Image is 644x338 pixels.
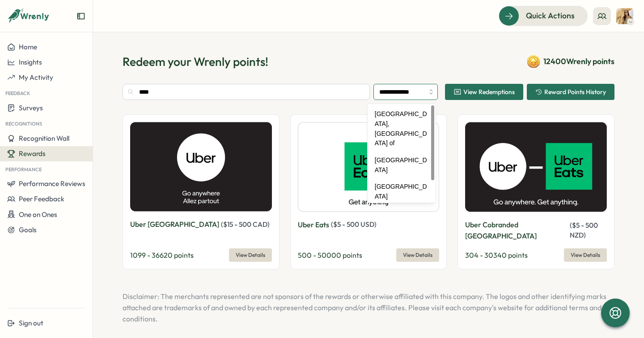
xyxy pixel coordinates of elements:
div: [GEOGRAPHIC_DATA] [369,152,434,178]
span: Performance Reviews [19,179,85,188]
span: My Activity [19,73,53,82]
span: View Redemptions [463,89,515,95]
img: Antonella Guidoccio [616,8,633,25]
span: View Details [571,249,600,261]
img: Uber Cobranded New Zealand [465,122,607,212]
span: Recognition Wall [19,134,69,143]
span: Peer Feedback [19,195,64,203]
button: Quick Actions [499,6,588,26]
span: Surveys [19,104,43,112]
span: ( $ 5 - 500 USD ) [331,220,377,229]
button: View Details [396,248,439,262]
span: View Details [403,249,432,261]
button: View Redemptions [445,84,523,100]
span: 304 - 30340 points [465,251,528,260]
button: View Details [564,248,607,262]
button: Reward Points History [527,84,614,100]
p: Uber Eats [298,219,329,230]
span: Insights [19,58,42,66]
div: [GEOGRAPHIC_DATA] [369,178,434,205]
button: Expand sidebar [76,12,85,21]
span: Home [19,43,37,51]
img: Uber Canada [130,122,272,212]
span: Rewards [19,149,46,158]
p: Uber Cobranded [GEOGRAPHIC_DATA] [465,219,568,242]
span: 500 - 50000 points [298,251,362,260]
span: Sign out [19,319,43,327]
span: ( $ 15 - 500 CAD ) [221,220,270,229]
span: View Details [236,249,265,261]
div: [GEOGRAPHIC_DATA], [GEOGRAPHIC_DATA] of [369,106,434,152]
button: View Details [229,248,272,262]
p: Uber [GEOGRAPHIC_DATA] [130,219,219,230]
span: Goals [19,225,37,234]
span: 12400 Wrenly points [543,56,614,67]
span: 1099 - 36620 points [130,251,194,260]
span: Quick Actions [526,10,575,22]
span: Reward Points History [544,89,606,95]
span: ( $ 5 - 500 NZD ) [570,221,598,239]
p: Disclaimer: The merchants represented are not sponsors of the rewards or otherwise affiliated wit... [123,291,614,324]
span: One on Ones [19,210,57,219]
img: Uber Eats [298,122,440,212]
h1: Redeem your Wrenly points! [123,54,268,69]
